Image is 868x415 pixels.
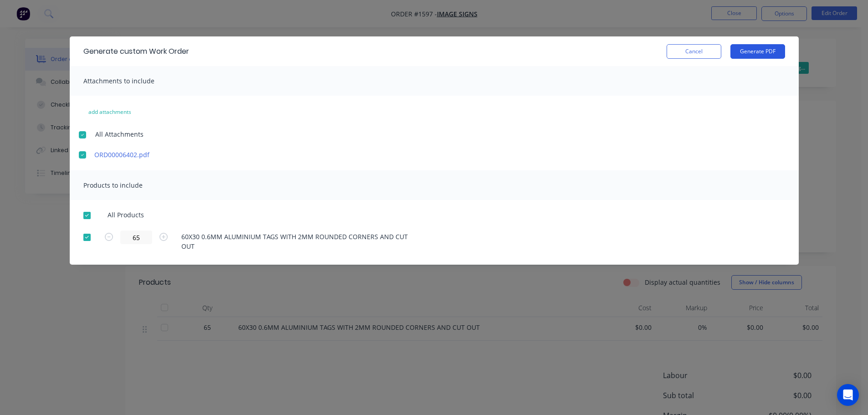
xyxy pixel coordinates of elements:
span: Products to include [83,181,143,190]
div: Open Intercom Messenger [837,384,859,406]
button: Generate PDF [730,44,785,59]
span: All Attachments [95,129,144,139]
span: Attachments to include [83,77,154,85]
span: 60X30 0.6MM ALUMINIUM TAGS WITH 2MM ROUNDED CORNERS AND CUT OUT [181,232,409,251]
div: Generate custom Work Order [83,46,189,57]
button: add attachments [79,105,141,119]
a: ORD00006402.pdf [94,150,254,159]
span: All Products [108,210,150,220]
button: Cancel [667,44,721,59]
